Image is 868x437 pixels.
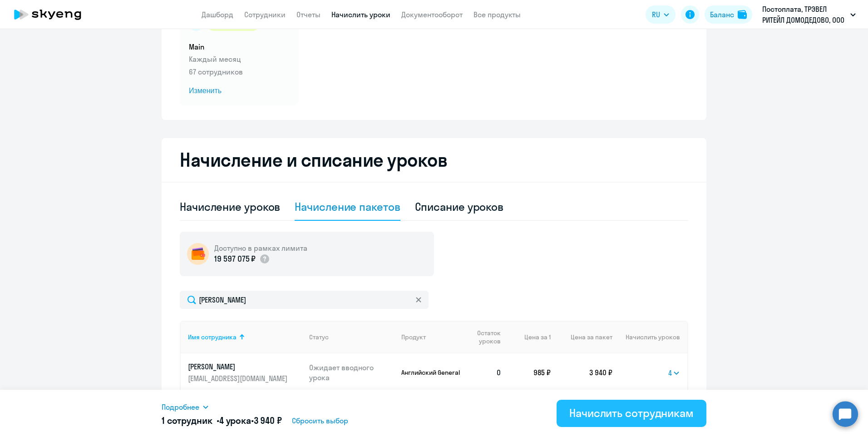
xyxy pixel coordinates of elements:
[705,5,752,24] button: Балансbalance
[189,42,290,52] h5: Main
[509,321,551,353] th: Цена за 1
[188,333,302,341] div: Имя сотрудника
[296,10,321,19] a: Отчеты
[401,368,463,377] p: Английский General
[187,243,209,265] img: wallet-circle.png
[473,10,521,19] a: Все продукты
[401,333,463,341] div: Продукт
[569,406,694,420] div: Начислить сотрудникам
[401,10,463,19] a: Документооборот
[309,363,395,382] p: Ожидает вводного урока
[162,414,282,427] h5: 1 сотрудник • •
[188,362,290,372] p: [PERSON_NAME]
[463,353,509,392] td: 0
[189,66,290,77] p: 67 сотрудников
[292,415,348,426] span: Сбросить выбор
[180,199,280,214] div: Начисление уроков
[244,10,286,19] a: Сотрудники
[331,10,390,19] a: Начислить уроки
[309,333,395,341] div: Статус
[470,329,509,345] div: Остаток уроков
[189,54,290,65] p: Каждый месяц
[188,333,237,341] div: Имя сотрудника
[758,4,860,25] button: Постоплата, ТРЭВЕЛ РИТЕЙЛ ДОМОДЕДОВО, ООО
[180,291,429,309] input: Поиск по имени, email, продукту или статусу
[180,149,688,171] h2: Начисление и списание уроков
[652,9,660,20] span: RU
[551,353,612,392] td: 3 940 ₽
[219,415,251,426] span: 4 урока
[401,333,426,341] div: Продукт
[415,199,504,214] div: Списание уроков
[202,10,233,19] a: Дашборд
[551,321,612,353] th: Цена за пакет
[214,243,307,253] h5: Доступно в рамках лимита
[309,333,329,341] div: Статус
[762,4,847,25] p: Постоплата, ТРЭВЕЛ РИТЕЙЛ ДОМОДЕДОВО, ООО
[254,415,282,426] span: 3 940 ₽
[214,253,256,265] p: 19 597 075 ₽
[470,329,501,345] span: Остаток уроков
[738,10,747,19] img: balance
[189,85,290,96] span: Изменить
[557,400,706,427] button: Начислить сотрудникам
[509,353,551,392] td: 985 ₽
[612,321,687,353] th: Начислить уроков
[162,402,199,412] span: Подробнее
[188,362,302,383] a: [PERSON_NAME][EMAIL_ADDRESS][DOMAIN_NAME]
[646,5,676,24] button: RU
[188,373,290,383] p: [EMAIL_ADDRESS][DOMAIN_NAME]
[295,199,400,214] div: Начисление пакетов
[710,9,734,20] div: Баланс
